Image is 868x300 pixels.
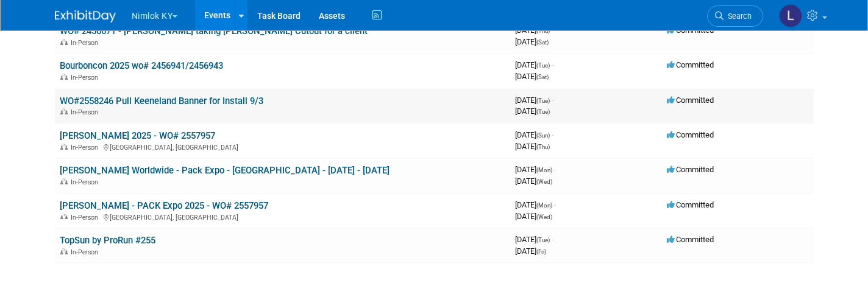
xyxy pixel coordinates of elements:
[536,202,552,209] span: (Mon)
[552,26,553,35] span: -
[60,96,263,106] a: WO#2558246 Pull Keeneland Banner for Install 9/3
[71,214,102,222] span: In-Person
[515,165,556,174] span: [DATE]
[60,60,223,71] a: Bourboncon 2025 wo# 2456941/2456943
[667,200,714,209] span: Committed
[536,167,552,173] span: (Mon)
[515,106,550,116] span: [DATE]
[724,12,752,21] span: Search
[71,178,102,186] span: In-Person
[515,176,552,186] span: [DATE]
[515,142,550,151] span: [DATE]
[552,235,553,244] span: -
[515,130,553,139] span: [DATE]
[707,5,763,27] a: Search
[536,74,549,80] span: (Sat)
[60,108,68,114] img: In-Person Event
[515,212,552,221] span: [DATE]
[60,248,68,254] img: In-Person Event
[536,248,546,255] span: (Fri)
[536,27,550,34] span: (Thu)
[536,108,550,115] span: (Tue)
[536,144,550,150] span: (Thu)
[71,144,102,152] span: In-Person
[554,200,556,209] span: -
[667,26,714,35] span: Committed
[536,97,550,104] span: (Tue)
[667,96,714,105] span: Committed
[60,178,68,184] img: In-Person Event
[515,200,556,209] span: [DATE]
[71,248,102,256] span: In-Person
[60,214,68,220] img: In-Person Event
[71,74,102,82] span: In-Person
[552,130,553,139] span: -
[667,130,714,139] span: Committed
[60,74,68,80] img: In-Person Event
[515,246,546,256] span: [DATE]
[515,26,553,35] span: [DATE]
[55,10,116,23] img: ExhibitDay
[552,96,553,105] span: -
[60,39,68,45] img: In-Person Event
[779,4,802,27] img: Luc Schaefer
[60,142,505,152] div: [GEOGRAPHIC_DATA], [GEOGRAPHIC_DATA]
[515,235,553,244] span: [DATE]
[536,237,550,243] span: (Tue)
[515,96,553,105] span: [DATE]
[536,39,549,46] span: (Sat)
[71,108,102,116] span: In-Person
[515,37,549,46] span: [DATE]
[60,26,368,37] a: WO# 2456671 - [PERSON_NAME] taking [PERSON_NAME] Cutout for a client
[60,200,268,211] a: [PERSON_NAME] - PACK Expo 2025 - WO# 2557957
[536,62,550,69] span: (Tue)
[667,235,714,244] span: Committed
[71,39,102,47] span: In-Person
[515,60,553,69] span: [DATE]
[60,235,155,246] a: TopSun by ProRun #255
[536,132,550,139] span: (Sun)
[552,60,553,69] span: -
[60,212,505,222] div: [GEOGRAPHIC_DATA], [GEOGRAPHIC_DATA]
[554,165,556,174] span: -
[667,165,714,174] span: Committed
[536,178,552,185] span: (Wed)
[60,165,390,176] a: [PERSON_NAME] Worldwide - Pack Expo - [GEOGRAPHIC_DATA] - [DATE] - [DATE]
[515,72,549,81] span: [DATE]
[667,60,714,69] span: Committed
[60,130,215,141] a: [PERSON_NAME] 2025 - WO# 2557957
[60,144,68,150] img: In-Person Event
[536,214,552,220] span: (Wed)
